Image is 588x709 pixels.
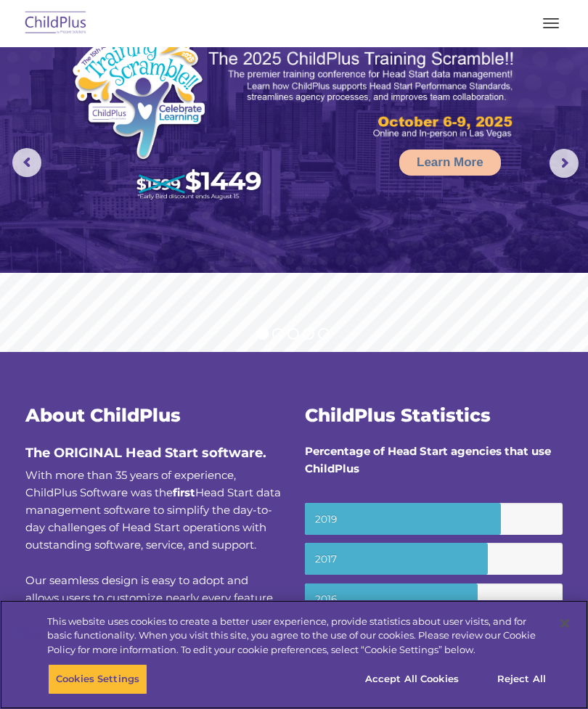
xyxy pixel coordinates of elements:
[305,543,563,575] small: 2017
[399,149,501,176] a: Learn More
[305,583,563,615] small: 2016
[549,607,581,639] button: Close
[48,664,147,694] button: Cookies Settings
[305,503,563,535] small: 2019
[173,485,195,499] b: first
[305,404,491,426] span: ChildPlus Statistics
[25,573,278,692] span: Our seamless design is easy to adopt and allows users to customize nearly every feature for a tru...
[476,664,567,694] button: Reject All
[25,404,181,426] span: About ChildPlus
[305,444,551,475] strong: Percentage of Head Start agencies that use ChildPlus
[22,7,90,41] img: ChildPlus by Procare Solutions
[25,468,281,552] span: With more than 35 years of experience, ChildPlus Software was the Head Start data management soft...
[25,445,266,461] span: The ORIGINAL Head Start software.
[47,615,547,657] div: This website uses cookies to create a better user experience, provide statistics about user visit...
[357,664,467,694] button: Accept All Cookies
